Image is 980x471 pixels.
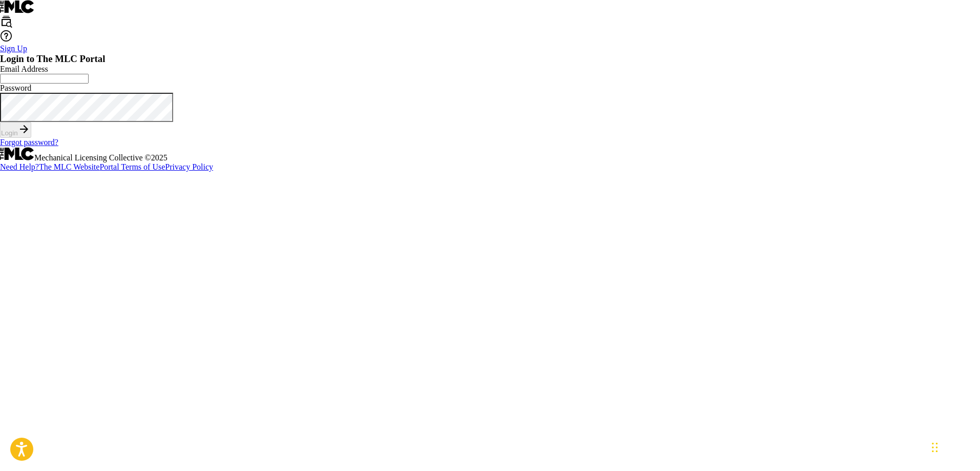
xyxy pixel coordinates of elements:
a: Portal Terms of Use [99,162,165,171]
img: f7272a7cc735f4ea7f67.svg [18,123,30,135]
a: The MLC Website [39,162,99,171]
span: Mechanical Licensing Collective © 2025 [34,153,168,162]
div: Drag [932,432,938,463]
a: Privacy Policy [165,162,213,171]
iframe: Chat Widget [929,422,980,471]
